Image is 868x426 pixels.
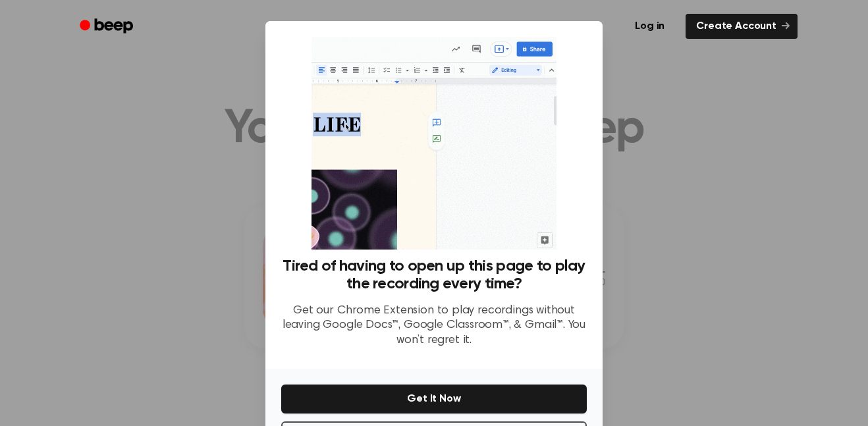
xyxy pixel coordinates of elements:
[70,14,145,40] a: Beep
[281,257,587,293] h3: Tired of having to open up this page to play the recording every time?
[312,37,556,250] img: Beep extension in action
[281,385,587,413] button: Get It Now
[281,304,587,348] p: Get our Chrome Extension to play recordings without leaving Google Docs™, Google Classroom™, & Gm...
[686,14,798,39] a: Create Account
[622,11,678,41] a: Log in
